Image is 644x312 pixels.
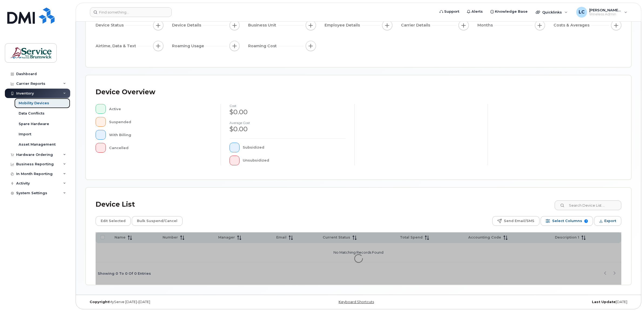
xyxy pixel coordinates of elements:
[96,216,131,226] button: Edit Selected
[487,6,531,17] a: Knowledge Base
[243,156,345,165] div: Unsubsidized
[477,22,494,28] span: Months
[109,117,212,127] div: Suspended
[554,22,591,28] span: Costs & Averages
[230,125,346,134] div: $0.00
[552,217,582,225] span: Select Columns
[248,22,278,28] span: Business Unit
[325,22,362,28] span: Employee Details
[96,197,135,212] div: Device List
[504,217,534,225] span: Send Email/SMS
[248,43,278,49] span: Roaming Cost
[96,85,155,99] div: Device Overview
[495,9,528,14] span: Knowledge Base
[101,217,126,225] span: Edit Selected
[132,216,183,226] button: Bulk Suspend/Cancel
[230,108,346,117] div: $0.00
[592,300,616,304] strong: Last Update
[572,7,631,18] div: Lenentine, Carrie (EECD/EDPE)
[109,143,212,153] div: Cancelled
[172,43,206,49] span: Roaming Usage
[230,121,346,125] h4: Average cost
[604,217,616,225] span: Export
[137,217,177,225] span: Bulk Suspend/Cancel
[492,216,540,226] button: Send Email/SMS
[90,300,109,304] strong: Copyright
[90,7,172,17] input: Find something...
[541,216,593,226] button: Select Columns 7
[579,9,585,15] span: LC
[471,9,483,14] span: Alerts
[401,22,432,28] span: Carrier Details
[96,43,138,49] span: Airtime, Data & Text
[542,10,562,14] span: Quicklinks
[243,143,345,152] div: Subsidized
[436,6,463,17] a: Support
[555,200,621,210] input: Search Device List ...
[463,6,487,17] a: Alerts
[589,8,622,12] span: [PERSON_NAME] (EECD/EDPE)
[230,104,346,108] h4: cost
[172,22,203,28] span: Device Details
[109,104,212,114] div: Active
[444,9,459,14] span: Support
[86,300,268,304] div: MyServe [DATE]–[DATE]
[584,219,588,223] span: 7
[594,216,621,226] button: Export
[449,300,631,304] div: [DATE]
[532,7,571,18] div: Quicklinks
[109,130,212,140] div: With Billing
[589,12,622,16] span: Wireless Admin
[339,300,374,304] a: Keyboard Shortcuts
[96,22,125,28] span: Device Status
